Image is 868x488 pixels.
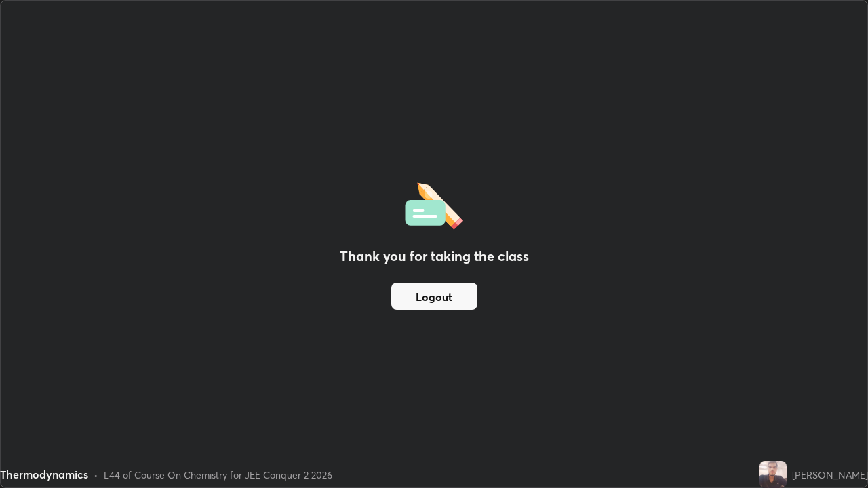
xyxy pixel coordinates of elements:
img: 73469f3a0533488fa98b30d297c2c94e.jpg [759,461,787,488]
h2: Thank you for taking the class [340,246,529,266]
div: • [94,468,98,482]
div: L44 of Course On Chemistry for JEE Conquer 2 2026 [104,468,332,482]
button: Logout [391,283,477,310]
img: offlineFeedback.1438e8b3.svg [405,178,463,230]
div: [PERSON_NAME] [792,468,868,482]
